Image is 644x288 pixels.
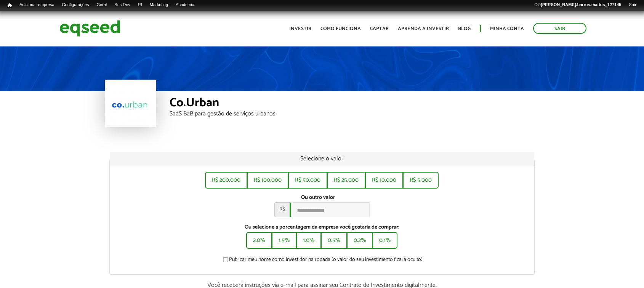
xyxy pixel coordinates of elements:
[4,2,16,9] a: Início
[170,97,539,111] div: Co.Urban
[59,18,120,38] img: EqSeed
[170,111,539,117] div: SaaS B2B para gestão de serviços urbanos
[625,2,640,8] a: Sair
[221,257,423,265] label: Publicar meu nome como investidor na rodada (o valor do seu investimento ficará oculto)
[111,2,134,8] a: Bus Dev
[247,172,288,189] button: R$ 100.000
[458,26,471,31] a: Blog
[490,26,524,31] a: Minha conta
[16,2,58,8] a: Adicionar empresa
[272,232,296,249] button: 1.5%
[321,232,347,249] button: 0.5%
[8,3,12,8] span: Início
[370,26,389,31] a: Captar
[403,172,439,189] button: R$ 5.000
[219,257,232,262] input: Publicar meu nome como investidor na rodada (o valor do seu investimento ficará oculto)
[296,232,321,249] button: 1.0%
[347,232,373,249] button: 0.2%
[533,23,586,34] a: Sair
[115,225,529,230] label: Ou selecione a porcentagem da empresa você gostaria de comprar:
[372,232,397,249] button: 0.1%
[365,172,403,189] button: R$ 10.000
[205,172,247,189] button: R$ 200.000
[288,172,327,189] button: R$ 50.000
[246,232,272,249] button: 2.0%
[274,202,290,217] span: R$
[146,2,172,8] a: Marketing
[300,154,343,164] span: Selecione o valor
[530,2,625,8] a: Olá[PERSON_NAME].barros.mattos_127145
[327,172,365,189] button: R$ 25.000
[289,26,311,31] a: Investir
[93,2,111,8] a: Geral
[172,2,198,8] a: Academia
[320,26,361,31] a: Como funciona
[398,26,449,31] a: Aprenda a investir
[134,2,146,8] a: RI
[58,2,93,8] a: Configurações
[541,2,621,7] strong: [PERSON_NAME].barros.mattos_127145
[301,195,335,200] label: Ou outro valor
